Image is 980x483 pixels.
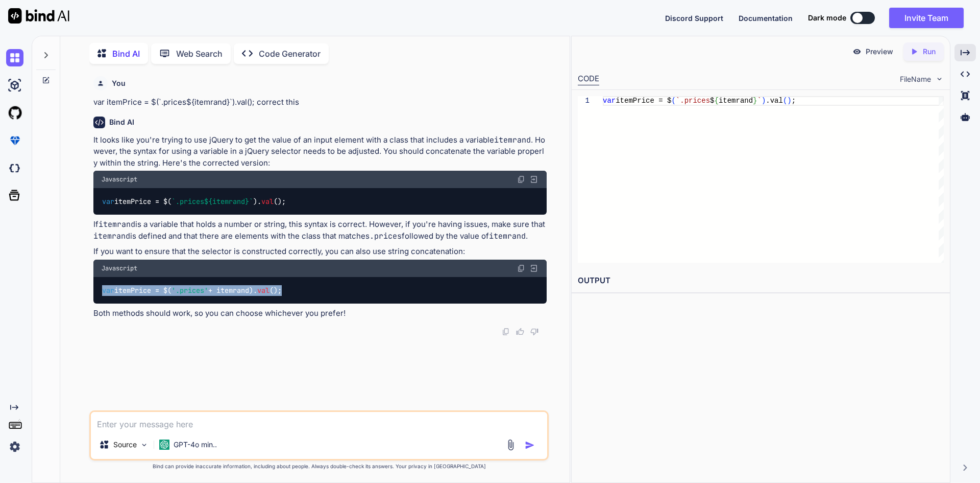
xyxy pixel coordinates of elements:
img: darkCloudIdeIcon [6,159,23,177]
span: ) [762,97,766,105]
div: 1 [578,96,590,106]
p: Bind can provide inaccurate information, including about people. Always double-check its answers.... [89,463,549,470]
img: githubLight [6,104,23,122]
span: ` [757,97,761,105]
img: chat [6,49,23,66]
img: icon [525,440,535,450]
img: copy [502,328,510,336]
h6: Bind AI [109,117,134,127]
span: var [102,286,114,295]
code: itemrand [489,231,526,241]
span: `.prices [675,97,709,105]
span: Dark mode [808,13,846,23]
img: Pick Models [140,441,149,449]
span: Javascript [102,175,137,183]
span: itemrand [719,97,753,105]
span: Documentation [739,14,793,22]
span: ) [787,97,791,105]
img: attachment [505,439,517,451]
p: var itemPrice = $(`.prices${itemrand}`).val(); correct this [93,97,547,108]
img: copy [517,264,525,272]
p: Bind AI [112,48,140,60]
img: settings [6,438,23,455]
button: Invite Team [889,8,964,28]
span: ; [791,97,795,105]
p: GPT-4o min.. [174,440,217,450]
img: dislike [530,328,538,336]
span: `.prices ` [171,197,253,206]
img: Open in Browser [529,264,538,273]
img: chevron down [935,75,944,83]
span: '.prices' [171,286,208,295]
div: CODE [578,73,599,85]
h2: OUTPUT [572,269,950,293]
p: If is a variable that holds a number or string, this syntax is correct. However, if you're having... [93,219,547,242]
span: var [102,197,114,206]
code: .prices [370,231,402,241]
p: Source [113,440,137,450]
span: Discord Support [665,14,723,22]
span: val [261,197,274,206]
p: Preview [866,47,893,57]
p: If you want to ensure that the selector is constructed correctly, you can also use string concate... [93,246,547,258]
p: Both methods should work, so you can choose whichever you prefer! [93,308,547,319]
p: Run [923,47,936,57]
img: GPT-4o mini [159,440,169,450]
span: var [603,97,616,105]
code: itemPrice = $( ). (); [102,196,287,207]
h6: You [112,78,126,88]
span: val [257,286,269,295]
img: preview [852,47,862,56]
span: $ [710,97,714,105]
img: copy [517,175,525,183]
button: Documentation [739,13,793,24]
p: It looks like you're trying to use jQuery to get the value of an input element with a class that ... [93,134,547,169]
code: itemrand [93,231,130,241]
p: Web Search [176,48,223,60]
span: { [714,97,718,105]
code: itemPrice = $( + itemrand). (); [102,285,283,296]
span: } [753,97,757,105]
span: Javascript [102,264,137,272]
span: ( [671,97,675,105]
img: Open in Browser [529,175,538,184]
img: like [516,328,524,336]
img: Bind AI [8,8,69,24]
span: ( [783,97,787,105]
span: ${itemrand} [204,197,249,206]
span: itemPrice = $ [616,97,671,105]
button: Discord Support [665,13,723,24]
span: FileName [900,74,931,84]
img: premium [6,132,23,149]
code: itemrand [494,135,531,145]
span: .val [766,97,783,105]
img: ai-studio [6,77,23,94]
code: itemrand [99,219,135,229]
p: Code Generator [259,48,321,60]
